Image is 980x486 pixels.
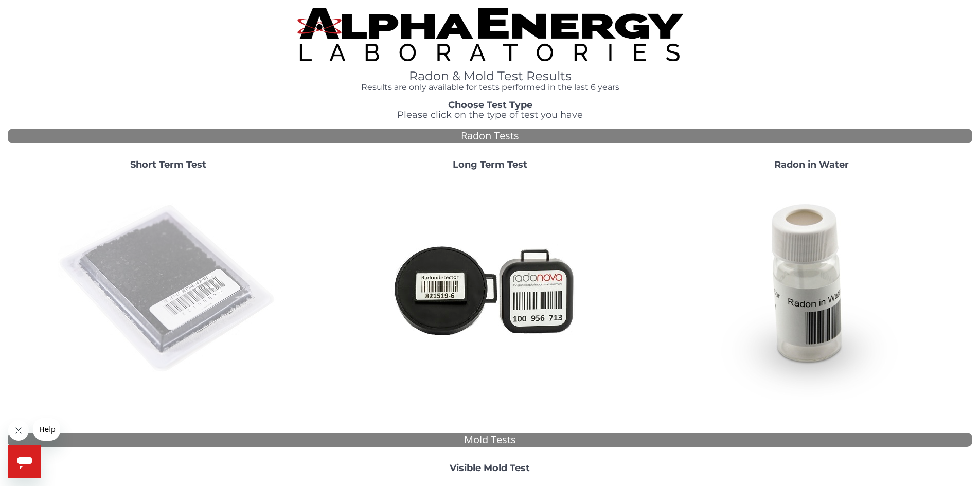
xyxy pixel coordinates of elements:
[397,109,583,120] span: Please click on the type of test you have
[448,99,532,111] strong: Choose Test Type
[297,8,683,61] img: TightCrop.jpg
[450,462,530,474] strong: Visible Mold Test
[58,178,279,400] img: ShortTerm.jpg
[8,129,972,143] div: Radon Tests
[297,69,683,83] h1: Radon & Mold Test Results
[297,83,683,92] h4: Results are only available for tests performed in the last 6 years
[701,178,922,400] img: RadoninWater.jpg
[33,418,60,441] iframe: Message from company
[379,178,600,400] img: Radtrak2vsRadtrak3.jpg
[774,159,849,170] strong: Radon in Water
[8,445,41,478] iframe: Button to launch messaging window
[8,433,972,447] div: Mold Tests
[130,159,206,170] strong: Short Term Test
[453,159,527,170] strong: Long Term Test
[8,420,29,441] iframe: Close message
